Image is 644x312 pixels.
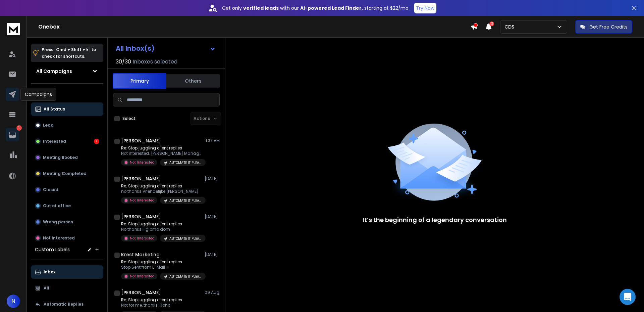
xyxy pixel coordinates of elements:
[414,3,436,13] button: Try Now
[43,155,78,160] p: Meeting Booked
[121,151,202,156] p: Not interested. [PERSON_NAME] Managing
[55,46,90,53] span: Cmd + Shift + k
[416,5,434,11] p: Try Now
[36,68,72,75] h1: All Campaigns
[243,5,279,11] strong: verified leads
[31,102,103,116] button: All Status
[31,183,103,196] button: Closed
[31,64,103,78] button: All Campaigns
[121,251,160,258] h1: Krest Marketing
[16,125,22,131] p: 1
[121,189,202,194] p: no thanks Vriendelijke [PERSON_NAME]
[31,298,103,311] button: Automatic Replies
[166,74,220,88] button: Others
[204,138,220,143] p: 11:37 AM
[121,221,202,227] p: Re: Stop juggling client replies
[121,289,161,296] h1: [PERSON_NAME]
[169,198,202,203] p: AUTOMATE IT PLEASE - Whitelabel slack
[44,285,49,291] p: All
[43,171,87,176] p: Meeting Completed
[121,227,202,232] p: No thanks Il giorno dom
[620,289,636,305] div: Open Intercom Messenger
[169,160,202,165] p: AUTOMATE IT PLEASE - Whitelabel slack
[43,219,73,225] p: Wrong person
[130,160,155,165] p: Not Interested
[169,274,202,279] p: AUTOMATE IT PLEASE - Whitelabel slack
[31,281,103,295] button: All
[31,215,103,229] button: Wrong person
[31,167,103,180] button: Meeting Completed
[205,214,220,219] p: [DATE]
[31,231,103,245] button: Not Interested
[6,128,19,141] a: 1
[130,236,155,241] p: Not Interested
[130,198,155,203] p: Not Interested
[43,187,58,192] p: Closed
[121,183,202,189] p: Re: Stop juggling client replies
[132,58,177,66] h3: Inboxes selected
[31,89,103,98] h3: Filters
[44,269,55,275] p: Inbox
[7,295,20,308] button: N
[31,151,103,164] button: Meeting Booked
[122,116,136,121] label: Select
[38,23,471,31] h1: Onebox
[121,303,202,308] p: Not for me, thanks. Rohit
[121,175,161,182] h1: [PERSON_NAME]
[205,252,220,257] p: [DATE]
[43,139,66,144] p: Interested
[94,139,99,144] div: 1
[43,123,54,128] p: Lead
[31,265,103,279] button: Inbox
[116,58,131,66] span: 30 / 30
[121,145,202,151] p: Re: Stop juggling client replies
[43,203,71,209] p: Out of office
[205,176,220,181] p: [DATE]
[110,42,221,55] button: All Inbox(s)
[43,235,75,241] p: Not Interested
[44,106,65,112] p: All Status
[575,20,632,34] button: Get Free Credits
[31,119,103,132] button: Lead
[31,135,103,148] button: Interested1
[489,21,494,26] span: 2
[363,215,507,225] p: It’s the beginning of a legendary conversation
[121,213,161,220] h1: [PERSON_NAME]
[116,45,155,52] h1: All Inbox(s)
[504,24,517,30] p: CDS
[169,236,202,241] p: AUTOMATE IT PLEASE - Whitelabel slack
[35,246,70,253] h3: Custom Labels
[20,88,56,101] div: Campaigns
[121,297,202,303] p: Re: Stop juggling client replies
[589,24,628,30] p: Get Free Credits
[121,137,161,144] h1: [PERSON_NAME]
[7,23,20,35] img: logo
[42,46,96,60] p: Press to check for shortcuts.
[222,5,409,11] p: Get only with our starting at $22/mo
[205,290,220,295] p: 09 Aug
[113,73,166,89] button: Primary
[44,302,84,307] p: Automatic Replies
[121,259,202,265] p: Re: Stop juggling client replies
[130,274,155,279] p: Not Interested
[31,199,103,213] button: Out of office
[300,5,363,11] strong: AI-powered Lead Finder,
[121,265,202,270] p: Stop Sent from E-Mail >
